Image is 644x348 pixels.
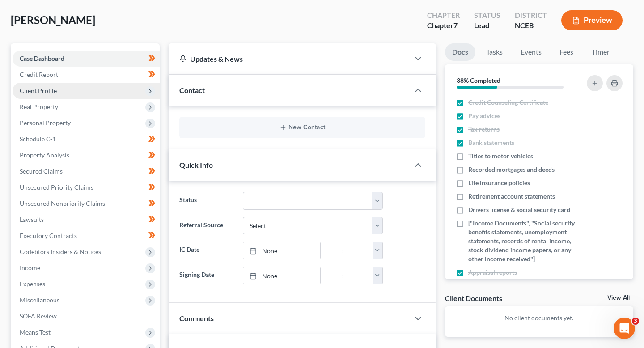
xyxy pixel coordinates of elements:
div: NCEB [515,21,547,31]
strong: 38% Completed [457,76,500,84]
span: Case Dashboard [20,55,64,62]
span: Credit Counseling Certificate [468,98,548,107]
a: SOFA Review [13,308,160,324]
span: 3 [632,318,639,325]
span: Expenses [20,280,45,288]
div: Chapter [427,21,460,31]
span: Unsecured Nonpriority Claims [20,199,105,207]
a: Unsecured Priority Claims [13,179,160,195]
a: Executory Contracts [13,228,160,244]
button: New Contact [186,124,418,131]
span: Codebtors Insiders & Notices [20,248,101,255]
span: Life insurance policies [468,178,530,187]
a: None [243,267,320,284]
div: Chapter [427,10,460,21]
a: View All [607,295,630,301]
span: Comments [179,314,214,323]
a: Timer [585,43,617,61]
span: Real Property [20,103,58,110]
a: Tasks [479,43,510,61]
span: Lawsuits [20,216,44,223]
span: 7 [453,21,458,30]
span: Pay advices [468,111,500,120]
span: ["Income Documents", "Social security benefits statements, unemployment statements, records of re... [468,219,579,263]
label: Referral Source [175,217,238,235]
input: -- : -- [330,242,373,259]
span: Titles to motor vehicles [468,152,533,161]
div: Status [474,10,500,21]
iframe: Intercom live chat [614,318,635,339]
span: Quick Info [179,161,213,169]
a: Lawsuits [13,212,160,228]
label: Signing Date [175,267,238,284]
div: District [515,10,547,21]
div: Updates & News [179,54,398,64]
label: Status [175,192,238,210]
a: Events [513,43,549,61]
a: Property Analysis [13,147,160,163]
div: Client Documents [445,293,502,303]
label: IC Date [175,242,238,259]
span: Miscellaneous [20,296,59,304]
a: Unsecured Nonpriority Claims [13,195,160,212]
span: Income [20,264,40,272]
span: Property Analysis [20,151,69,159]
span: Appraisal reports [468,268,517,277]
a: Docs [445,43,475,61]
span: Secured Claims [20,167,63,175]
span: Retirement account statements [468,192,555,201]
span: Personal Property [20,119,71,127]
span: Contact [179,86,205,94]
span: Bank statements [468,138,514,147]
span: Credit Report [20,71,58,78]
span: Unsecured Priority Claims [20,183,93,191]
span: Drivers license & social security card [468,205,570,214]
span: SOFA Review [20,312,57,320]
a: Case Dashboard [13,51,160,67]
span: Tax returns [468,125,500,134]
span: Means Test [20,328,51,336]
a: Fees [552,43,581,61]
p: No client documents yet. [452,314,626,323]
a: None [243,242,320,259]
button: Preview [561,10,623,30]
span: Executory Contracts [20,232,77,239]
a: Secured Claims [13,163,160,179]
input: -- : -- [330,267,373,284]
span: [PERSON_NAME] [11,13,95,26]
a: Credit Report [13,67,160,83]
span: Schedule C-1 [20,135,56,143]
span: Recorded mortgages and deeds [468,165,555,174]
div: Lead [474,21,500,31]
a: Schedule C-1 [13,131,160,147]
span: Client Profile [20,87,57,94]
